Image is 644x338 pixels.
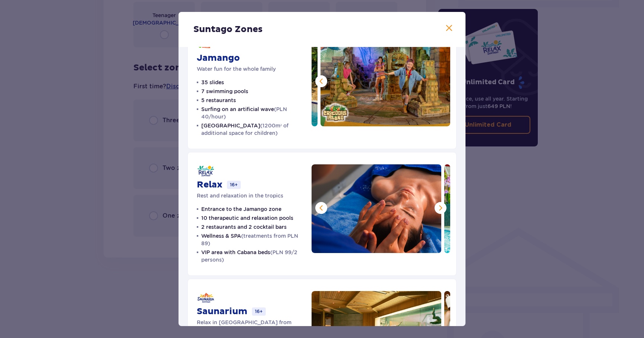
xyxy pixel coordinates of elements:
[197,179,222,190] font: Relax
[201,97,236,103] font: 5 restaurants
[201,79,224,85] font: 35 slides
[197,53,240,64] font: Jamango
[201,224,287,230] font: 2 restaurants and 2 cocktail bars
[197,164,215,178] img: Relax logo
[197,66,276,72] font: Water fun for the whole family
[312,164,441,253] img: Relax
[201,123,260,129] font: [GEOGRAPHIC_DATA]
[201,249,270,255] font: VIP area with Cabana beds
[197,319,291,333] font: Relax in [GEOGRAPHIC_DATA] from around the world
[201,233,241,239] font: Wellness & SPA
[197,193,283,199] font: Rest and relaxation in the tropics
[201,88,248,94] font: 7 swimming pools
[321,38,450,126] img: Jamango
[197,306,247,317] font: Saunarium
[201,233,298,246] font: (treatments from PLN 89)
[201,106,274,112] font: Surfing on an artificial wave
[201,206,281,212] font: Entrance to the Jamango zone
[255,309,263,314] font: 16+
[201,215,293,221] font: 10 therapeutic and relaxation pools
[193,24,263,35] font: Suntago Zones
[197,291,215,304] img: Saunaria logo
[230,182,238,187] font: 16+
